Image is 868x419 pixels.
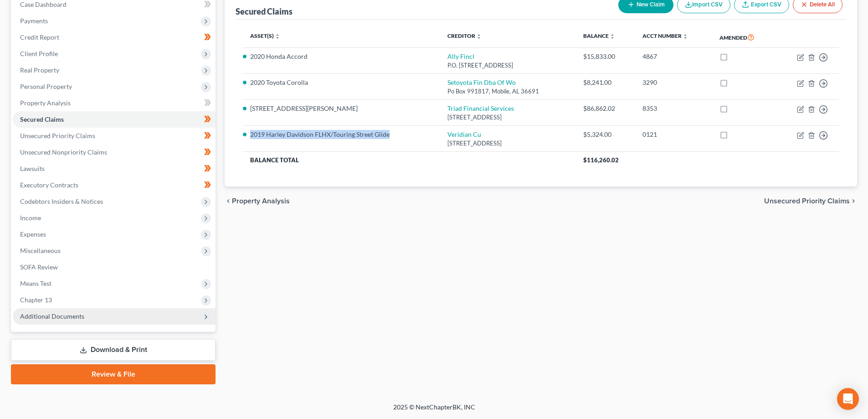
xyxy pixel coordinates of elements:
[20,115,64,123] span: Secured Claims
[225,197,290,205] button: chevron_left Property Analysis
[20,230,46,238] span: Expenses
[243,152,576,168] th: Balance Total
[236,6,293,17] div: Secured Claims
[232,197,290,205] span: Property Analysis
[13,128,216,144] a: Unsecured Priority Claims
[583,52,628,61] div: $15,833.00
[642,104,705,113] div: 8353
[642,78,705,87] div: 3290
[447,139,569,148] div: [STREET_ADDRESS]
[20,66,59,74] span: Real Property
[447,32,482,39] a: Creditor unfold_more
[583,78,628,87] div: $8,241.00
[850,197,857,205] i: chevron_right
[250,78,433,87] li: 2020 Toyota Corolla
[20,279,51,287] span: Means Test
[13,95,216,111] a: Property Analysis
[447,87,569,96] div: Po Box 991817, Mobile, AL 36691
[20,214,41,222] span: Income
[13,259,216,275] a: SOFA Review
[476,34,482,39] i: unfold_more
[610,34,615,39] i: unfold_more
[583,156,619,164] span: $116,260.02
[20,148,107,156] span: Unsecured Nonpriority Claims
[20,17,48,25] span: Payments
[712,27,776,48] th: Amended
[250,130,433,139] li: 2019 Harley Davidson FLHX/Touring Street Glide
[683,34,688,39] i: unfold_more
[447,78,516,86] a: Setoyota Fin Dba Of Wo
[642,32,688,39] a: Acct Number unfold_more
[20,197,103,205] span: Codebtors Insiders & Notices
[20,165,45,172] span: Lawsuits
[225,197,232,205] i: chevron_left
[20,247,61,254] span: Miscellaneous
[13,160,216,177] a: Lawsuits
[583,32,615,39] a: Balance unfold_more
[642,130,705,139] div: 0121
[20,181,78,189] span: Executory Contracts
[13,111,216,128] a: Secured Claims
[447,52,474,60] a: Ally Fincl
[20,33,59,41] span: Credit Report
[13,177,216,193] a: Executory Contracts
[11,364,216,384] a: Review & File
[642,52,705,61] div: 4867
[447,130,481,138] a: Veridian Cu
[447,104,514,112] a: Triad Financial Services
[583,104,628,113] div: $86,862.02
[20,0,67,8] span: Case Dashboard
[13,144,216,160] a: Unsecured Nonpriority Claims
[20,263,58,271] span: SOFA Review
[447,113,569,122] div: [STREET_ADDRESS]
[20,296,52,304] span: Chapter 13
[447,61,569,70] div: P.O. [STREET_ADDRESS]
[20,83,72,90] span: Personal Property
[20,132,95,140] span: Unsecured Priority Claims
[13,29,216,46] a: Credit Report
[20,312,84,320] span: Additional Documents
[837,388,859,410] div: Open Intercom Messenger
[250,32,280,39] a: Asset(s) unfold_more
[20,99,71,107] span: Property Analysis
[764,197,857,205] button: Unsecured Priority Claims chevron_right
[175,403,694,419] div: 2025 © NextChapterBK, INC
[583,130,628,139] div: $5,324.00
[250,52,433,61] li: 2020 Honda Accord
[20,50,58,57] span: Client Profile
[11,339,216,361] a: Download & Print
[275,34,280,39] i: unfold_more
[764,197,850,205] span: Unsecured Priority Claims
[250,104,433,113] li: [STREET_ADDRESS][PERSON_NAME]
